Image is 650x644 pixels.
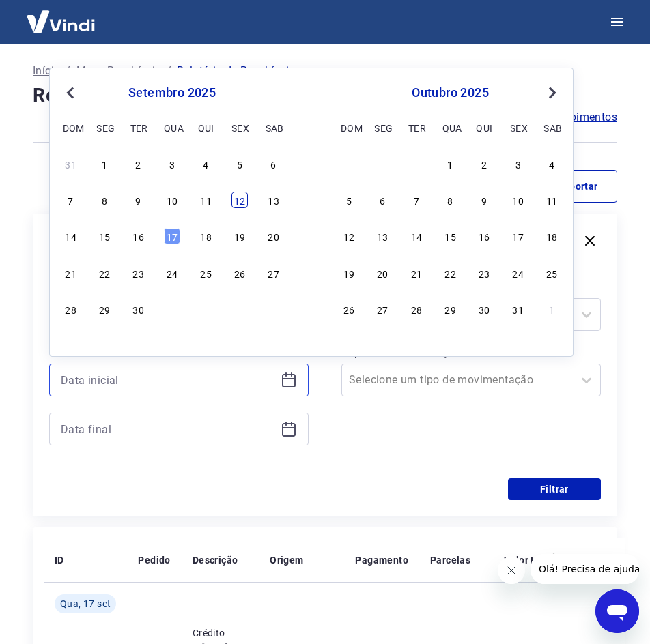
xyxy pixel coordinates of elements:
[510,228,526,244] div: Choose sexta-feira, 17 de outubro de 2025
[508,478,601,500] button: Filtrar
[408,156,425,172] div: Choose terça-feira, 30 de setembro de 2025
[130,156,147,172] div: Choose terça-feira, 2 de setembro de 2025
[164,192,180,208] div: Choose quarta-feira, 10 de setembro de 2025
[231,301,248,317] div: Choose sexta-feira, 3 de outubro de 2025
[543,265,560,281] div: Choose sábado, 25 de outubro de 2025
[543,228,560,244] div: Choose sábado, 18 de outubro de 2025
[96,156,113,172] div: Choose segunda-feira, 1 de setembro de 2025
[543,301,560,317] div: Choose sábado, 1 de novembro de 2025
[543,156,560,172] div: Choose sábado, 4 de outubro de 2025
[164,119,180,136] div: qua
[408,192,425,208] div: Choose terça-feira, 7 de outubro de 2025
[198,301,214,317] div: Choose quinta-feira, 2 de outubro de 2025
[167,63,171,79] p: /
[531,554,639,584] iframe: Mensagem da empresa
[374,301,391,317] div: Choose segunda-feira, 27 de outubro de 2025
[193,553,238,567] p: Descrição
[442,192,459,208] div: Choose quarta-feira, 8 de outubro de 2025
[266,301,282,317] div: Choose sábado, 4 de outubro de 2025
[374,265,391,281] div: Choose segunda-feira, 20 de outubro de 2025
[442,228,459,244] div: Choose quarta-feira, 15 de outubro de 2025
[266,156,282,172] div: Choose sábado, 6 de setembro de 2025
[63,228,79,244] div: Choose domingo, 14 de setembro de 2025
[374,156,391,172] div: Choose segunda-feira, 29 de setembro de 2025
[130,192,147,208] div: Choose terça-feira, 9 de setembro de 2025
[198,119,214,136] div: qui
[63,119,79,136] div: dom
[63,265,79,281] div: Choose domingo, 21 de setembro de 2025
[341,156,357,172] div: Choose domingo, 28 de setembro de 2025
[96,192,113,208] div: Choose segunda-feira, 8 de setembro de 2025
[96,301,113,317] div: Choose segunda-feira, 29 de setembro de 2025
[355,553,408,567] p: Pagamento
[231,119,248,136] div: sex
[61,419,275,439] input: Data final
[164,265,180,281] div: Choose quarta-feira, 24 de setembro de 2025
[476,156,492,172] div: Choose quinta-feira, 2 de outubro de 2025
[442,265,459,281] div: Choose quarta-feira, 22 de outubro de 2025
[581,553,614,567] p: Tarifas
[543,192,560,208] div: Choose sábado, 11 de outubro de 2025
[510,119,526,136] div: sex
[61,370,275,390] input: Data inicial
[510,265,526,281] div: Choose sexta-feira, 24 de outubro de 2025
[341,192,357,208] div: Choose domingo, 5 de outubro de 2025
[408,119,425,136] div: ter
[96,119,113,136] div: seg
[442,119,459,136] div: qua
[63,192,79,208] div: Choose domingo, 7 de setembro de 2025
[231,156,248,172] div: Choose sexta-feira, 5 de setembro de 2025
[130,265,147,281] div: Choose terça-feira, 23 de setembro de 2025
[442,156,459,172] div: Choose quarta-feira, 1 de outubro de 2025
[177,63,294,79] p: Relatório de Recebíveis
[442,301,459,317] div: Choose quarta-feira, 29 de outubro de 2025
[341,119,357,136] div: dom
[63,301,79,317] div: Choose domingo, 28 de setembro de 2025
[266,119,282,136] div: sab
[66,63,70,79] p: /
[96,228,113,244] div: Choose segunda-feira, 15 de setembro de 2025
[341,265,357,281] div: Choose domingo, 19 de outubro de 2025
[476,119,492,136] div: qui
[198,228,214,244] div: Choose quinta-feira, 18 de setembro de 2025
[62,85,79,101] button: Previous Month
[231,192,248,208] div: Choose sexta-feira, 12 de setembro de 2025
[408,301,425,317] div: Choose terça-feira, 28 de outubro de 2025
[33,82,617,109] h4: Relatório de Recebíveis
[504,553,548,567] p: Valor Líq.
[595,589,639,633] iframe: Botão para abrir a janela de mensagens
[476,192,492,208] div: Choose quinta-feira, 9 de outubro de 2025
[231,265,248,281] div: Choose sexta-feira, 26 de setembro de 2025
[130,119,147,136] div: ter
[130,301,147,317] div: Choose terça-feira, 30 de setembro de 2025
[543,119,560,136] div: sab
[266,228,282,244] div: Choose sábado, 20 de setembro de 2025
[476,301,492,317] div: Choose quinta-feira, 30 de outubro de 2025
[198,156,214,172] div: Choose quinta-feira, 4 de setembro de 2025
[339,153,562,319] div: month 2025-10
[544,85,561,101] button: Next Month
[60,597,111,611] span: Qua, 17 set
[341,228,357,244] div: Choose domingo, 12 de outubro de 2025
[8,10,115,20] span: Olá! Precisa de ajuda?
[33,63,60,79] a: Início
[510,156,526,172] div: Choose sexta-feira, 3 de outubro de 2025
[61,85,283,101] div: setembro 2025
[476,265,492,281] div: Choose quinta-feira, 23 de outubro de 2025
[510,192,526,208] div: Choose sexta-feira, 10 de outubro de 2025
[164,301,180,317] div: Choose quarta-feira, 1 de outubro de 2025
[76,63,161,79] a: Meus Recebíveis
[339,85,562,101] div: outubro 2025
[164,228,180,244] div: Choose quarta-feira, 17 de setembro de 2025
[231,228,248,244] div: Choose sexta-feira, 19 de setembro de 2025
[130,228,147,244] div: Choose terça-feira, 16 de setembro de 2025
[270,553,303,567] p: Origem
[374,192,391,208] div: Choose segunda-feira, 6 de outubro de 2025
[476,228,492,244] div: Choose quinta-feira, 16 de outubro de 2025
[498,557,525,584] iframe: Fechar mensagem
[63,156,79,172] div: Choose domingo, 31 de agosto de 2025
[138,553,170,567] p: Pedido
[374,119,391,136] div: seg
[510,301,526,317] div: Choose sexta-feira, 31 de outubro de 2025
